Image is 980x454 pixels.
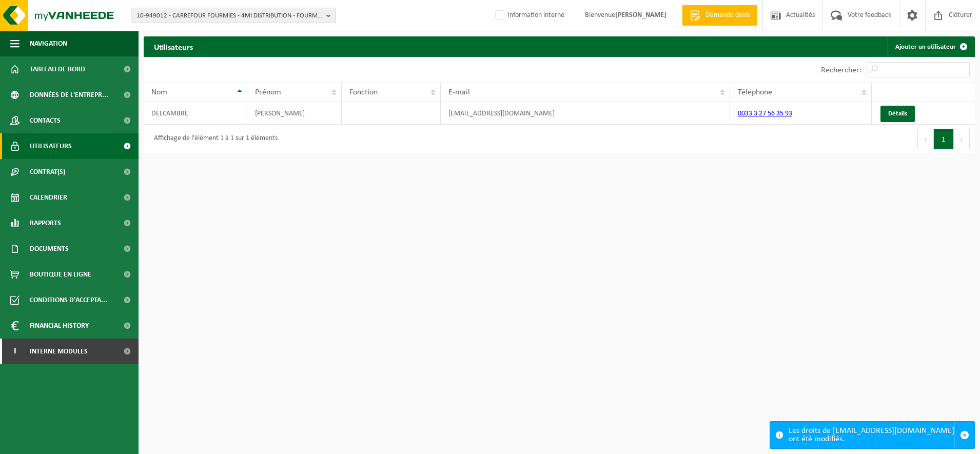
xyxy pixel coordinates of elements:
[821,66,861,74] label: Rechercher:
[10,339,19,364] span: I
[493,8,564,23] label: Information interne
[30,82,108,108] span: Données de l'entrepr...
[448,88,470,96] span: E-mail
[682,5,757,26] a: Demande devis
[30,236,69,262] span: Documents
[30,210,61,236] span: Rapports
[30,159,65,185] span: Contrat(s)
[703,10,752,21] span: Demande devis
[615,11,667,19] strong: [PERSON_NAME]
[30,56,85,82] span: Tableau de bord
[144,102,247,125] td: DELCAMBRE
[30,185,67,210] span: Calendrier
[349,88,378,96] span: Fonction
[30,133,72,159] span: Utilisateurs
[30,339,88,364] span: Interne modules
[149,130,278,148] div: Affichage de l'élément 1 à 1 sur 1 éléments
[131,8,336,23] button: 10-949012 - CARREFOUR FOURMIES - 4MI DISTRIBUTION - FOURMIES
[247,102,341,125] td: [PERSON_NAME]
[30,108,61,133] span: Contacts
[738,88,772,96] span: Téléphone
[136,8,322,24] span: 10-949012 - CARREFOUR FOURMIES - 4MI DISTRIBUTION - FOURMIES
[738,110,792,117] a: 0033 3 27 56 35 93
[441,102,730,125] td: [EMAIL_ADDRESS][DOMAIN_NAME]
[30,313,89,339] span: Financial History
[255,88,281,96] span: Prénom
[144,36,203,56] h2: Utilisateurs
[887,36,974,57] a: Ajouter un utilisateur
[30,287,107,313] span: Conditions d'accepta...
[954,129,970,149] button: Next
[934,129,954,149] button: 1
[917,129,934,149] button: Previous
[151,88,167,96] span: Nom
[30,262,91,287] span: Boutique en ligne
[30,31,67,56] span: Navigation
[880,106,915,122] a: Détails
[789,422,954,448] div: Les droits de [EMAIL_ADDRESS][DOMAIN_NAME] ont été modifiés.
